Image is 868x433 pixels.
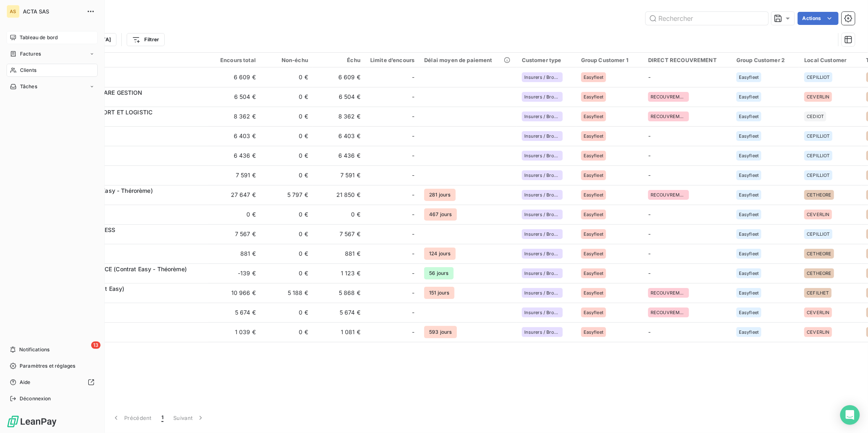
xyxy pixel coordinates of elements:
span: Easyfleet [584,94,604,99]
span: CEWEISHA [56,332,204,340]
span: Easyfleet [739,173,759,178]
span: Factures [20,50,41,58]
td: 0 € [261,303,313,322]
span: Easyfleet [739,251,759,256]
div: Délai moyen de paiement [424,57,512,63]
span: Insurers / Brokers [524,192,560,197]
span: RECOUVREMENT EXTERNE [651,310,687,315]
span: Easyfleet [584,251,604,256]
span: - [648,74,651,80]
span: - [648,172,651,179]
td: 6 436 € [313,146,365,165]
span: Easyfleet [739,192,759,197]
td: 0 € [261,205,313,224]
td: 21 850 € [313,185,365,205]
span: Easyfleet [739,134,759,138]
span: - [412,308,414,317]
div: Group Customer 1 [581,57,638,63]
td: 0 € [261,107,313,126]
span: Easyfleet [584,173,604,178]
td: 881 € [313,244,365,263]
td: 1 081 € [313,322,365,342]
span: CEPILLIOT [807,134,830,138]
span: - [412,289,414,297]
td: 6 609 € [208,67,261,87]
span: Easyfleet [584,232,604,237]
span: CETHEORE [807,192,831,197]
span: - [648,270,651,277]
span: Easyfleet [739,75,759,80]
button: Filtrer [127,33,164,46]
span: 281 jours [424,189,455,201]
span: RECOUVREMENT EXTERNE [651,94,687,99]
span: CFALOGIS [56,175,204,183]
span: Easyfleet [739,94,759,99]
td: 1 123 € [313,263,365,283]
span: CDSSERVI [56,156,204,164]
span: Easyfleet [739,114,759,119]
td: 0 € [261,165,313,185]
span: Easyfleet [584,134,604,138]
td: 0 € [208,205,261,224]
td: 0 € [261,126,313,146]
span: Easyfleet [739,212,759,217]
span: Easyfleet [584,75,604,80]
span: Easyfleet [739,271,759,276]
span: Insurers / Brokers [524,310,560,315]
span: CELOCOTO [56,254,204,262]
td: 0 € [261,322,313,342]
td: 7 567 € [313,224,365,244]
span: CESEPTEO [56,312,204,321]
span: - [412,269,414,277]
span: Tâches [20,83,37,90]
td: 0 € [261,87,313,107]
span: - [412,230,414,238]
div: DIRECT RECOUVREMENT [648,57,727,63]
td: 0 € [261,263,313,283]
td: 10 966 € [208,283,261,303]
td: 5 188 € [261,283,313,303]
td: 1 039 € [208,322,261,342]
span: CEVERLIN [807,212,829,217]
span: Easyfleet [584,310,604,315]
span: CDIALLOT [56,116,204,125]
td: 5 674 € [313,303,365,322]
span: 151 jours [424,287,454,299]
span: Insurers / Brokers [524,271,560,276]
span: Easyfleet [739,310,759,315]
span: CEVERLIN [807,310,829,315]
span: Easyfleet [739,153,759,158]
span: CEMACADA [56,273,204,281]
button: Suivant [168,409,210,426]
td: 6 436 € [208,146,261,165]
span: CEIREKSF [56,214,204,223]
span: - [648,211,651,218]
span: - [648,230,651,237]
button: Actions [798,12,839,25]
span: - [412,112,414,121]
td: 6 504 € [313,87,365,107]
div: Local Customer [804,57,856,63]
td: 5 868 € [313,283,365,303]
span: CEGOYER [56,195,204,203]
td: 27 647 € [208,185,261,205]
button: Précédent [107,409,157,426]
td: -139 € [208,263,261,283]
td: 7 567 € [208,224,261,244]
span: Tableau de bord [20,34,58,41]
span: Aide [20,379,31,386]
span: CEPILLIOT [807,75,830,80]
span: CETHEORE [807,251,831,256]
span: - [412,328,414,336]
span: Easyfleet [584,290,604,295]
div: Encours total [213,57,256,63]
span: - [412,250,414,258]
td: 8 362 € [313,107,365,126]
span: Insurers / Brokers [524,330,560,335]
span: Easyfleet [739,290,759,295]
span: RECOUVREMENT EXTERNE [651,290,687,295]
div: AS [7,5,20,18]
td: 0 € [261,146,313,165]
span: CERBA [56,97,204,105]
span: CLAGHOUA [56,234,204,242]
